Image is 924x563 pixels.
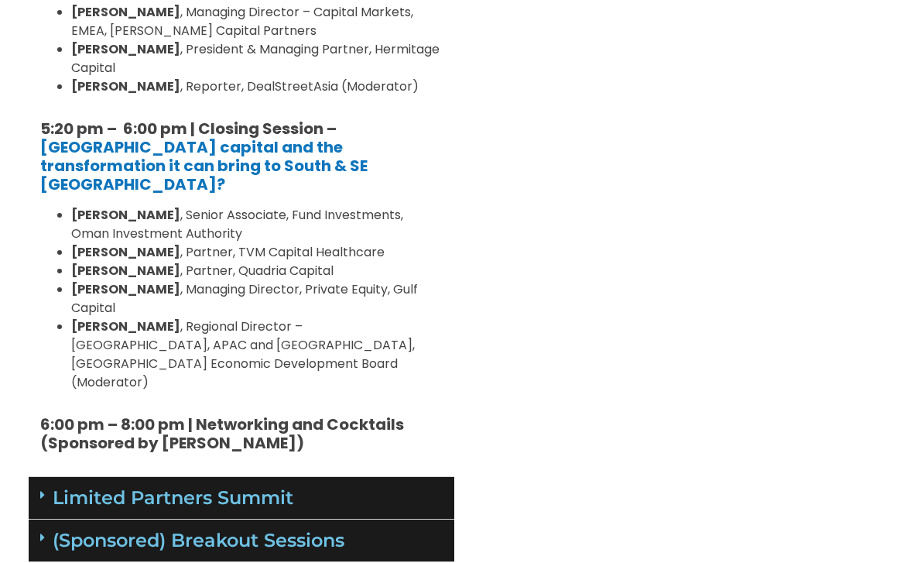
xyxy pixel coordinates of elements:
[53,486,293,509] a: Limited Partners Summit
[71,3,443,40] li: , Managing Director – Capital Markets, EMEA, [PERSON_NAME] Capital Partners
[71,77,443,96] li: , Reporter, DealStreetAsia (Moderator)
[71,206,180,224] strong: [PERSON_NAME]
[40,136,368,195] a: [GEOGRAPHIC_DATA] capital and the transformation it can bring to South & SE [GEOGRAPHIC_DATA]?
[71,40,443,77] li: , President & Managing Partner, Hermitage Capital
[71,3,180,21] strong: [PERSON_NAME]
[71,243,180,261] strong: [PERSON_NAME]
[71,318,180,335] strong: [PERSON_NAME]
[71,206,443,243] li: , Senior Associate, Fund Investments, Oman Investment Authority
[40,118,337,139] strong: 5:20 pm – 6:00 pm | Closing Session –
[71,318,443,392] li: , Regional Director – [GEOGRAPHIC_DATA], APAC and [GEOGRAPHIC_DATA], [GEOGRAPHIC_DATA] Economic D...
[40,414,404,454] strong: 6:00 pm – 8:00 pm | Networking and Cocktails (Sponsored by [PERSON_NAME])
[71,262,180,280] strong: [PERSON_NAME]
[71,77,180,95] strong: [PERSON_NAME]
[71,262,443,280] li: , Partner, Quadria Capital
[71,280,443,318] li: , Managing Director, Private Equity, Gulf Capital
[71,280,180,298] strong: [PERSON_NAME]
[71,40,180,58] strong: [PERSON_NAME]
[71,243,443,262] li: , Partner, TVM Capital Healthcare
[53,529,344,551] a: (Sponsored) Breakout Sessions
